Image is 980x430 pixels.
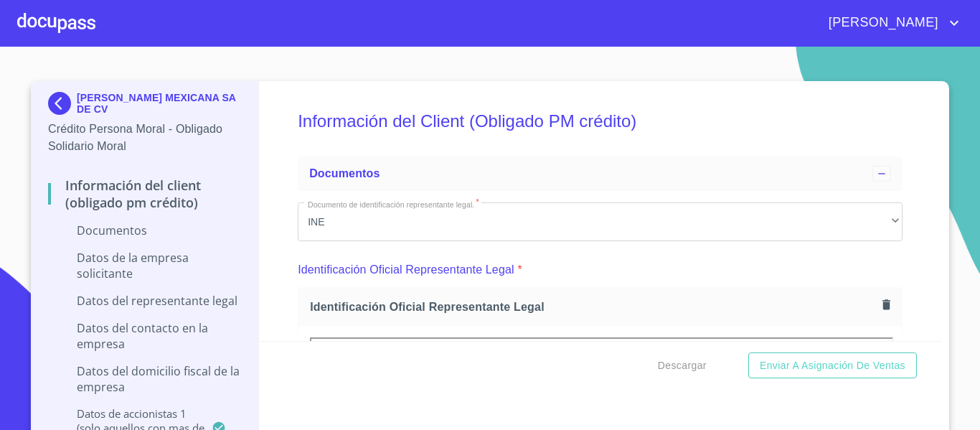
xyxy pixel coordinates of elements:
div: Documentos [298,156,903,191]
p: Datos de la empresa solicitante [48,250,241,281]
p: [PERSON_NAME] MEXICANA SA DE CV [77,92,241,115]
p: Datos del contacto en la empresa [48,320,241,352]
img: Docupass spot blue [48,92,77,115]
p: Identificación Oficial Representante Legal [298,261,514,279]
span: Descargar [658,357,707,375]
span: Identificación Oficial Representante Legal [310,299,877,314]
p: Crédito Persona Moral - Obligado Solidario Moral [48,121,241,155]
span: Documentos [309,167,380,179]
p: Datos del representante legal [48,293,241,309]
p: Información del Client (Obligado PM crédito) [48,177,241,211]
div: [PERSON_NAME] MEXICANA SA DE CV [48,92,241,121]
span: [PERSON_NAME] [818,11,946,34]
button: Enviar a Asignación de Ventas [748,352,917,379]
button: Descargar [652,352,712,379]
p: Documentos [48,223,241,238]
button: account of current user [818,11,963,34]
p: Datos del domicilio fiscal de la empresa [48,363,241,395]
h5: Información del Client (Obligado PM crédito) [298,92,903,151]
span: Enviar a Asignación de Ventas [760,357,905,375]
div: INE [298,202,903,241]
